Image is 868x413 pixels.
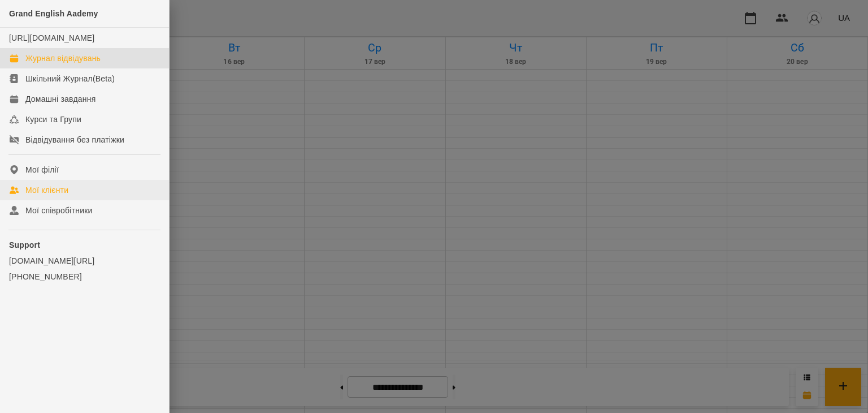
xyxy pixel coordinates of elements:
a: [PHONE_NUMBER] [9,271,160,282]
div: Мої філії [25,164,59,175]
div: Мої клієнти [25,184,68,196]
div: Курси та Групи [25,114,81,125]
div: Журнал відвідувань [25,53,101,64]
div: Відвідування без платіжки [25,134,124,145]
div: Мої співробітники [25,205,93,216]
div: Шкільний Журнал(Beta) [25,73,115,84]
span: Grand English Aademy [9,9,98,18]
p: Support [9,239,160,251]
a: [DOMAIN_NAME][URL] [9,255,160,266]
a: [URL][DOMAIN_NAME] [9,33,94,42]
div: Домашні завдання [25,93,96,105]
